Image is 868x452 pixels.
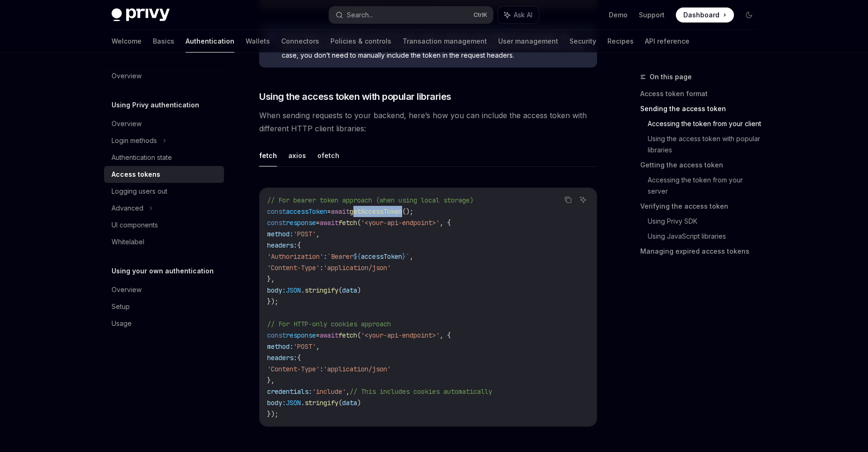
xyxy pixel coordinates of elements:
[104,315,224,332] a: Usage
[410,252,413,261] span: ,
[286,399,301,407] span: JSON
[267,207,286,216] span: const
[112,219,158,231] div: UI components
[640,244,764,259] a: Managing expired access tokens
[361,218,440,227] span: '<your-api-endpoint>'
[267,365,320,373] span: 'Content-Type'
[286,218,316,227] span: response
[338,218,357,227] span: fetch
[104,115,224,132] a: Overview
[357,218,361,227] span: (
[104,183,224,200] a: Logging users out
[112,135,157,146] div: Login methods
[293,342,316,351] span: 'POST'
[267,241,297,249] span: headers:
[514,10,532,20] span: Ask AI
[342,399,357,407] span: data
[267,342,293,351] span: method:
[406,252,410,261] span: `
[357,286,361,294] span: )
[112,236,144,248] div: Whitelabel
[350,387,492,396] span: // This includes cookies automatically
[316,331,320,339] span: =
[403,30,487,53] a: Transaction management
[648,116,764,131] a: Accessing the token from your client
[640,199,764,214] a: Verifying the access token
[112,99,199,111] h5: Using Privy authentication
[361,331,440,339] span: '<your-api-endpoint>'
[577,194,589,206] button: Ask AI
[648,229,764,244] a: Using JavaScript libraries
[329,7,493,23] button: Search...CtrlK
[112,301,130,312] div: Setup
[402,207,413,216] span: ();
[648,173,764,199] a: Accessing the token from your server
[639,10,665,20] a: Support
[320,264,323,272] span: :
[648,131,764,158] a: Using the access token with popular libraries
[305,286,338,294] span: stringify
[346,387,350,396] span: ,
[267,331,286,339] span: const
[267,218,286,227] span: const
[112,265,214,277] h5: Using your own authentication
[104,166,224,183] a: Access tokens
[259,144,277,166] button: fetch
[317,144,339,166] button: ofetch
[112,152,172,163] div: Authentication state
[498,30,558,53] a: User management
[246,30,270,53] a: Wallets
[323,365,391,373] span: 'application/json'
[357,399,361,407] span: )
[267,264,320,272] span: 'Content-Type'
[267,196,473,204] span: // For bearer token approach (when using local storage)
[320,218,338,227] span: await
[281,30,319,53] a: Connectors
[440,331,451,339] span: , {
[286,331,316,339] span: response
[267,320,391,328] span: // For HTTP-only cookies approach
[267,230,293,238] span: method:
[267,275,275,283] span: },
[112,8,170,22] img: dark logo
[316,342,320,351] span: ,
[347,9,373,21] div: Search...
[112,169,160,180] div: Access tokens
[640,158,764,173] a: Getting the access token
[112,70,142,82] div: Overview
[353,252,361,261] span: ${
[267,376,275,384] span: },
[312,387,346,396] span: 'include'
[683,10,719,20] span: Dashboard
[267,387,312,396] span: credentials:
[104,68,224,84] a: Overview
[286,207,327,216] span: accessToken
[104,149,224,166] a: Authentication state
[648,214,764,229] a: Using Privy SDK
[331,207,350,216] span: await
[293,230,316,238] span: 'POST'
[361,252,402,261] span: accessToken
[112,30,142,53] a: Welcome
[473,11,487,19] span: Ctrl K
[338,286,342,294] span: (
[569,30,596,53] a: Security
[676,8,734,23] a: Dashboard
[562,194,574,206] button: Copy the contents from the code block
[301,399,305,407] span: .
[104,217,224,234] a: UI components
[286,286,301,294] span: JSON
[338,331,357,339] span: fetch
[327,252,353,261] span: `Bearer
[259,90,451,103] span: Using the access token with popular libraries
[323,252,327,261] span: :
[104,234,224,250] a: Whitelabel
[640,86,764,101] a: Access token format
[402,252,406,261] span: }
[112,318,132,329] div: Usage
[104,298,224,315] a: Setup
[320,331,338,339] span: await
[267,286,286,294] span: body:
[650,71,692,83] span: On this page
[342,286,357,294] span: data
